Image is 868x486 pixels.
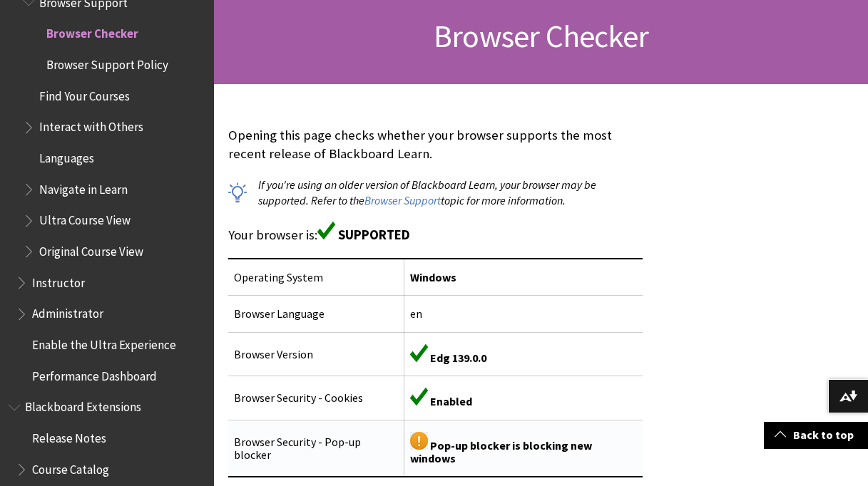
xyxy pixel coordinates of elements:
[228,177,643,209] p: If you're using an older version of Blackboard Learn, your browser may be supported. Refer to the...
[430,394,472,408] span: Enabled
[39,209,131,228] span: Ultra Course View
[764,422,868,448] a: Back to top
[32,426,106,445] span: Release Notes
[39,239,143,259] span: Original Course View
[228,259,404,296] td: Operating System
[25,395,141,415] span: Blackboard Extensions
[46,22,138,41] span: Browser Checker
[228,420,404,477] td: Browser Security - Pop-up blocker
[39,115,143,135] span: Interact with Others
[46,53,168,72] span: Browser Support Policy
[228,126,643,163] p: Opening this page checks whether your browser supports the most recent release of Blackboard Learn.
[228,332,404,376] td: Browser Version
[228,376,404,420] td: Browser Security - Cookies
[228,222,643,244] p: Your browser is:
[32,457,109,477] span: Course Catalog
[32,364,157,383] span: Performance Dashboard
[410,306,422,321] span: en
[32,302,103,321] span: Administrator
[39,177,128,197] span: Navigate in Learn
[410,432,428,450] img: Yellow warning icon
[364,193,441,208] a: Browser Support
[410,344,428,362] img: Green supported icon
[228,296,404,332] td: Browser Language
[39,84,130,103] span: Find Your Courses
[32,333,176,352] span: Enable the Ultra Experience
[39,146,94,165] span: Languages
[338,227,410,243] span: SUPPORTED
[430,351,486,365] span: Edg 139.0.0
[317,222,335,239] img: Green supported icon
[410,270,456,284] span: Windows
[410,438,592,465] span: Pop-up blocker is blocking new windows
[410,388,428,405] img: Green supported icon
[434,16,648,56] span: Browser Checker
[32,271,85,290] span: Instructor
